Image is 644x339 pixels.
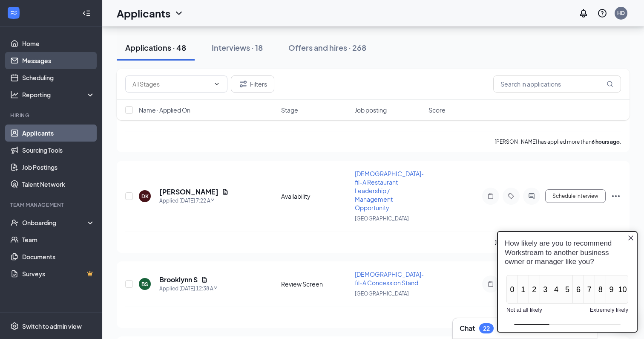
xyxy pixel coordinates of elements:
[491,224,644,339] iframe: Sprig User Feedback Dialog
[22,265,95,282] a: SurveysCrown
[506,193,516,200] svg: Tag
[159,284,218,293] div: Applied [DATE] 12:38 AM
[483,325,490,332] div: 22
[22,218,88,227] div: Onboarding
[9,9,18,17] svg: WorkstreamLogo
[355,215,409,222] span: [GEOGRAPHIC_DATA]
[10,201,93,209] div: Team Management
[159,187,218,197] h5: [PERSON_NAME]
[22,176,95,193] a: Talent Network
[281,280,350,288] div: Review Screen
[125,42,186,53] div: Applications · 48
[355,106,387,114] span: Job posting
[141,281,148,288] div: BS
[494,138,621,145] p: [PERSON_NAME] has applied more than .
[117,6,170,20] h1: Applicants
[428,106,446,114] span: Score
[22,231,95,248] a: Team
[139,106,190,114] span: Name · Applied On
[159,275,198,284] h5: Brooklynn S
[597,8,607,18] svg: QuestionInfo
[22,35,95,52] a: Home
[288,42,366,53] div: Offers and hires · 268
[355,290,409,297] span: [GEOGRAPHIC_DATA]
[10,112,93,119] div: Hiring
[132,79,210,89] input: All Stages
[22,159,95,176] a: Job Postings
[174,8,184,18] svg: ChevronDown
[460,324,475,333] h3: Chat
[592,139,620,145] b: 6 hours ago
[486,193,496,200] svg: Note
[231,75,274,93] button: Filter Filters
[22,322,82,330] div: Switch to admin view
[22,142,95,159] a: Sourcing Tools
[201,276,208,283] svg: Document
[212,42,263,53] div: Interviews · 18
[22,125,95,142] a: Applicants
[141,193,149,200] div: DK
[238,79,248,89] svg: Filter
[611,191,621,201] svg: Ellipses
[213,81,220,87] svg: ChevronDown
[10,322,19,330] svg: Settings
[486,281,496,287] svg: Note
[10,90,19,99] svg: Analysis
[159,197,229,205] div: Applied [DATE] 7:22 AM
[607,81,613,87] svg: MagnifyingGlass
[222,188,229,195] svg: Document
[281,192,350,200] div: Availability
[578,8,589,18] svg: Notifications
[493,75,621,93] input: Search in applications
[22,248,95,265] a: Documents
[545,189,606,203] button: Schedule Interview
[22,52,95,69] a: Messages
[22,69,95,86] a: Scheduling
[10,218,19,227] svg: UserCheck
[355,270,424,287] span: [DEMOGRAPHIC_DATA]-fil-A Concession Stand
[355,170,424,212] span: [DEMOGRAPHIC_DATA]-fil-A Restaurant Leadership / Management Opportunity
[281,106,298,114] span: Stage
[617,9,625,17] div: HD
[526,193,537,200] svg: ActiveChat
[22,90,95,99] div: Reporting
[82,9,91,17] svg: Collapse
